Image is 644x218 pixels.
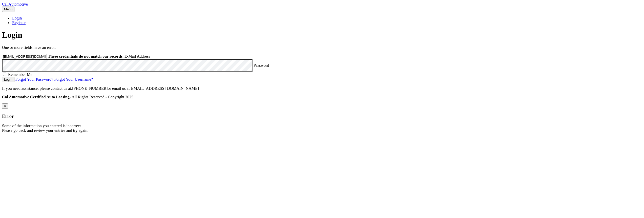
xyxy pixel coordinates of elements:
[54,77,93,81] a: Forgot Your Username?
[254,63,269,67] label: Password
[130,86,199,91] span: [EMAIL_ADDRESS][DOMAIN_NAME]
[2,86,642,91] p: If you need assistance, please contact us at: or email us at
[2,103,8,109] button: ×
[72,86,108,91] span: [PHONE_NUMBER]
[4,7,12,11] span: Menu
[12,20,26,25] a: Register
[2,45,642,50] p: One or more fields have an error.
[2,124,88,133] span: Some of the information you entered is incorrect. Please go back and review your entries and try ...
[2,95,642,99] p: - All Rights Reserved - Copyright 2025
[2,2,28,6] a: Cal Automotive
[15,77,53,81] a: Forgot Your Password?
[2,114,642,119] h3: Error
[2,30,22,39] span: Login
[2,54,47,59] input: E-Mail Address
[48,54,123,58] strong: These credentials do not match our records.
[2,95,70,99] strong: Cal Automotive Certified Auto Leasing
[2,77,14,82] button: Login
[12,16,22,20] a: Login
[124,54,150,58] label: E-Mail Address
[2,7,14,12] button: Menu
[8,72,32,77] label: Remember Me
